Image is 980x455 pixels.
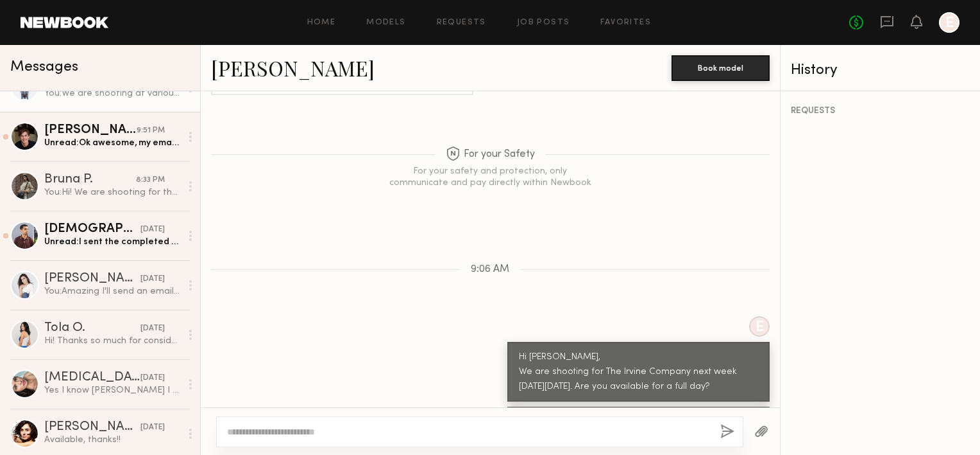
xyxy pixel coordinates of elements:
[519,350,758,395] div: Hi [PERSON_NAME], We are shooting for The Irvine Company next week [DATE][DATE]. Are you availabl...
[136,174,165,186] div: 8:33 PM
[140,422,165,434] div: [DATE]
[44,322,140,335] div: Tola O.
[44,434,181,446] div: Available, thanks!!
[791,63,970,78] div: History
[446,147,535,163] span: For your Safety
[307,19,336,27] a: Home
[471,264,509,275] span: 9:06 AM
[44,371,140,384] div: [MEDICAL_DATA][PERSON_NAME]
[44,186,181,199] div: You: Hi! We are shooting for the Irvine company in [GEOGRAPHIC_DATA][PERSON_NAME] [DATE][DATE] an...
[137,125,165,137] div: 9:51 PM
[140,273,165,285] div: [DATE]
[44,335,181,347] div: Hi! Thanks so much for considering me. Unfortunately I have a commitment on the 18th so I will ha...
[366,19,405,27] a: Models
[387,166,593,189] div: For your safety and protection, only communicate and pay directly within Newbook
[140,372,165,384] div: [DATE]
[140,323,165,335] div: [DATE]
[437,19,486,27] a: Requests
[939,12,959,33] a: E
[140,224,165,236] div: [DATE]
[672,62,770,73] a: Book model
[44,236,181,248] div: Unread: I sent the completed model release form and w9 to [PERSON_NAME]
[44,87,181,100] div: You: We are shooting at various spots in [GEOGRAPHIC_DATA][PERSON_NAME]. Thank you!
[10,60,78,75] span: Messages
[44,137,181,149] div: Unread: Ok awesome, my email is [EMAIL_ADDRESS][DOMAIN_NAME] if you want to send me samples. Also...
[672,55,770,81] button: Book model
[44,174,136,186] div: Bruna P.
[600,19,651,27] a: Favorites
[44,124,137,137] div: [PERSON_NAME]
[44,421,140,434] div: [PERSON_NAME]
[44,384,181,397] div: Yes I know [PERSON_NAME] I actually work at one of their office buildings. Can you give me more d...
[211,54,375,82] a: [PERSON_NAME]
[517,19,570,27] a: Job Posts
[44,285,181,298] div: You: Amazing I'll send an email later [DATE]! Thank you!
[791,107,970,116] div: REQUESTS
[44,223,140,236] div: [DEMOGRAPHIC_DATA][PERSON_NAME]
[44,272,140,285] div: [PERSON_NAME]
